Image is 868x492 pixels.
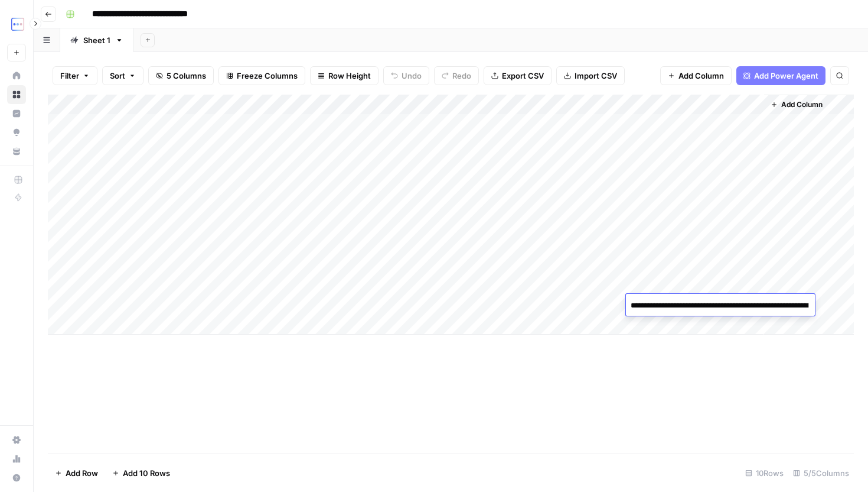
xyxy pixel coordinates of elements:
button: Redo [434,66,479,85]
span: Export CSV [502,70,544,82]
span: Row Height [328,70,371,82]
a: Insights [7,104,26,123]
span: Redo [452,70,471,82]
div: Sheet 1 [83,34,110,46]
button: Filter [53,66,97,85]
a: Opportunities [7,123,26,142]
button: Add 10 Rows [105,464,177,483]
span: Sort [110,70,125,82]
div: 5/5 Columns [788,464,854,483]
a: Usage [7,449,26,468]
span: Add Power Agent [754,70,818,82]
button: Help + Support [7,468,26,487]
button: Add Row [48,464,105,483]
button: Add Column [766,97,827,112]
span: Freeze Columns [237,70,298,82]
a: Browse [7,85,26,104]
button: Add Column [660,66,732,85]
span: 5 Columns [167,70,206,82]
span: Add Column [678,70,724,82]
span: Filter [60,70,79,82]
span: Add Row [66,467,98,479]
button: Row Height [310,66,378,85]
span: Add 10 Rows [123,467,170,479]
a: Your Data [7,142,26,161]
button: 5 Columns [148,66,214,85]
button: Workspace: TripleDart [7,9,26,39]
button: Import CSV [556,66,625,85]
button: Undo [383,66,429,85]
button: Export CSV [484,66,552,85]
a: Settings [7,430,26,449]
div: 10 Rows [740,464,788,483]
span: Import CSV [575,70,617,82]
a: Sheet 1 [60,28,133,52]
span: Add Column [781,99,823,110]
button: Sort [102,66,143,85]
span: Undo [402,70,422,82]
button: Freeze Columns [218,66,305,85]
img: TripleDart Logo [7,14,28,35]
a: Home [7,66,26,85]
button: Add Power Agent [736,66,825,85]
